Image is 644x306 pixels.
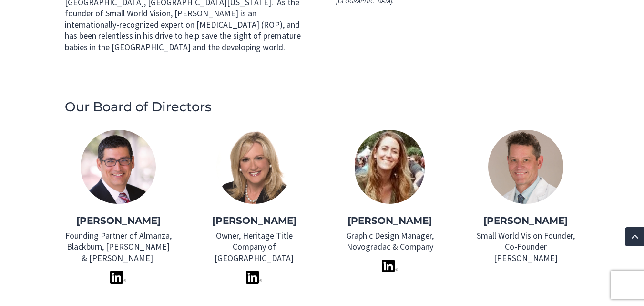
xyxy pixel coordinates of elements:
[76,215,161,226] strong: [PERSON_NAME]
[472,230,579,264] p: Small World Vision Founder, Co-Founder [PERSON_NAME]
[200,230,307,264] p: Owner, Heritage Title Company of [GEOGRAPHIC_DATA]
[483,215,568,226] strong: [PERSON_NAME]
[65,230,172,264] p: Founding Partner of Almanza, Blackburn, [PERSON_NAME] & [PERSON_NAME]
[65,100,580,118] h2: Our Board of Directors
[336,230,443,253] p: Graphic Design Manager, Novogradac & Company
[212,215,296,226] strong: [PERSON_NAME]
[348,215,432,226] b: [PERSON_NAME]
